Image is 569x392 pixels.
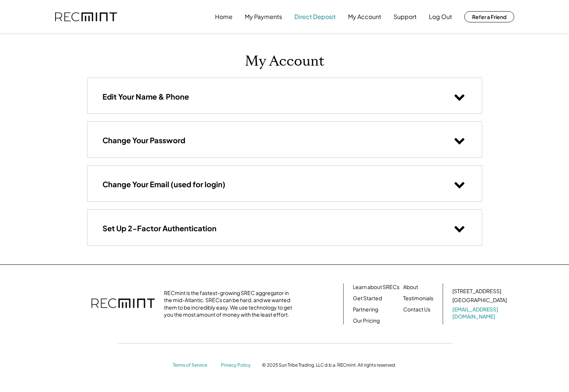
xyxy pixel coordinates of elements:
[164,289,296,319] div: RECmint is the fastest-growing SREC aggregator in the mid-Atlantic. SRECs can be hard, and we wan...
[393,9,417,24] button: Support
[353,295,382,302] a: Get Started
[452,297,507,304] div: [GEOGRAPHIC_DATA]
[102,223,216,233] h3: Set Up 2-Factor Authentication
[452,288,501,295] div: [STREET_ADDRESS]
[429,9,452,24] button: Log Out
[464,11,514,22] button: Refer a Friend
[245,9,282,24] button: My Payments
[403,306,430,313] a: Contact Us
[403,283,418,291] a: About
[91,291,155,317] img: recmint-logotype%403x.png
[55,12,117,22] img: recmint-logotype%403x.png
[245,53,325,70] h1: My Account
[102,135,185,145] h3: Change Your Password
[262,362,396,368] div: © 2025 Sun Tribe Trading, LLC d.b.a. RECmint. All rights reserved.
[294,9,336,24] button: Direct Deposit
[173,362,214,369] a: Terms of Service
[102,92,189,101] h3: Edit Your Name & Phone
[403,295,433,302] a: Testimonials
[221,362,255,369] a: Privacy Policy
[102,179,225,189] h3: Change Your Email (used for login)
[348,9,381,24] button: My Account
[353,283,399,291] a: Learn about SRECs
[353,317,380,324] a: Our Pricing
[452,306,508,320] a: [EMAIL_ADDRESS][DOMAIN_NAME]
[215,9,233,24] button: Home
[353,306,378,313] a: Partnering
